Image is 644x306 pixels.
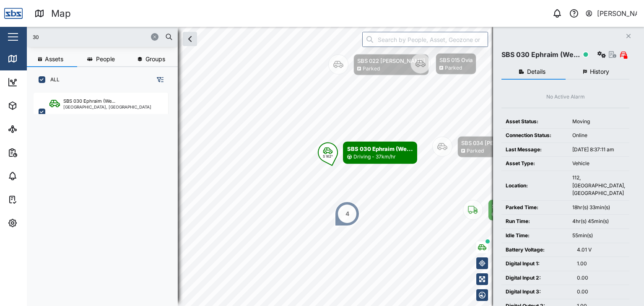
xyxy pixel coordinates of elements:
div: Map marker [410,53,476,75]
div: SBS 030 Ephraim (We... [63,98,115,105]
div: Idle Time: [506,232,564,240]
div: Settings [22,218,52,228]
div: [PERSON_NAME] [597,8,637,19]
div: Parked Time: [506,204,564,212]
div: Alarms [22,171,48,181]
div: SBS 016 Truck Roa [492,202,539,210]
div: No Active Alarm [546,93,585,101]
div: [GEOGRAPHIC_DATA], [GEOGRAPHIC_DATA] [63,105,151,109]
div: Map marker [318,142,417,164]
span: Groups [145,56,165,62]
div: 0.00 [577,274,625,282]
span: Assets [45,56,63,62]
span: Details [527,69,545,75]
div: Sites [22,124,42,134]
div: Map marker [328,54,429,75]
div: SBS 022 [PERSON_NAME] [357,57,425,65]
div: S 162° [323,155,333,158]
div: Driving - 37km/hr [353,153,396,161]
div: 4 [345,209,349,218]
div: Dashboard [22,78,60,87]
div: Tasks [22,195,45,204]
div: Assets [22,101,48,110]
div: Moving [572,118,625,126]
div: Parked [445,64,462,72]
div: grid [34,90,177,299]
div: SBS 030 Ephraim (We... [501,49,580,60]
img: Main Logo [4,4,23,23]
div: Battery Voltage: [506,246,569,254]
div: 112, [GEOGRAPHIC_DATA], [GEOGRAPHIC_DATA] [572,174,625,197]
div: Asset Type: [506,160,564,168]
div: [DATE] 8:37:11 am [572,146,625,154]
div: Vehicle [572,160,625,168]
div: Map [22,54,41,63]
div: Map marker [335,201,360,226]
span: People [96,56,115,62]
input: Search assets or drivers [32,31,173,43]
div: Last Message: [506,146,564,154]
div: Map [51,6,71,21]
div: Parked [363,65,380,73]
button: [PERSON_NAME] [585,8,637,19]
div: Parked [467,147,484,155]
span: History [590,69,609,75]
div: Asset Status: [506,118,564,126]
div: Run Time: [506,218,564,226]
div: Digital Input 3: [506,288,569,296]
div: Reports [22,148,50,157]
div: Connection Status: [506,132,564,140]
div: 1.00 [577,260,625,268]
div: Digital Input 2: [506,274,569,282]
div: Map marker [432,136,533,158]
label: ALL [45,76,60,83]
div: 4hr(s) 45min(s) [572,218,625,226]
div: Location: [506,182,564,190]
div: 18hr(s) 33min(s) [572,204,625,212]
div: 55min(s) [572,232,625,240]
input: Search by People, Asset, Geozone or Place [362,32,488,47]
canvas: Map [27,27,644,306]
div: 4.01 V [577,246,625,254]
div: SBS 034 [PERSON_NAME] [461,139,530,147]
div: 0.00 [577,288,625,296]
div: SBS 015 Ovia [439,56,473,64]
div: SBS 030 Ephraim (We... [347,145,413,153]
div: Online [572,132,625,140]
div: Digital Input 1: [506,260,569,268]
div: Map marker [463,200,543,221]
